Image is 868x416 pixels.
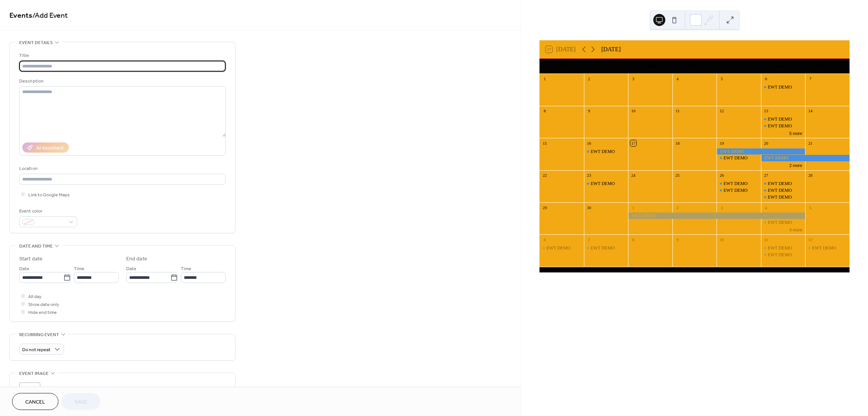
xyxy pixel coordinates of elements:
[675,237,680,242] div: 9
[761,116,805,122] div: EWT DEMO
[805,245,850,251] div: EWT DEMO
[719,205,724,210] div: 3
[768,84,792,90] div: EWT DEMO
[807,76,813,82] div: 7
[807,173,813,178] div: 28
[591,148,615,155] div: EWT DEMO
[19,52,224,60] div: Title
[723,187,747,194] div: EWT DEMO
[546,59,588,74] div: Mon
[19,382,40,404] div: ;
[28,309,57,317] span: Hide end time
[19,255,43,263] div: Start date
[807,237,813,242] div: 12
[768,116,792,122] div: EWT DEMO
[761,245,805,251] div: EWT DEMO
[28,301,59,309] span: Show date only
[542,108,547,114] div: 8
[763,173,769,178] div: 27
[74,265,84,273] span: Time
[786,162,805,168] button: 2 more
[763,140,769,146] div: 20
[761,155,850,161] div: EWT DEMO
[586,76,592,82] div: 2
[630,108,636,114] div: 10
[768,187,792,194] div: EWT DEMO
[675,108,680,114] div: 11
[584,245,628,251] div: EWT DEMO
[763,237,769,242] div: 11
[546,245,570,251] div: EWT DEMO
[19,265,29,273] span: Date
[761,84,805,90] div: EWT DEMO
[723,155,747,161] div: EWT DEMO
[591,245,615,251] div: EWT DEMO
[584,180,628,187] div: EWT DEMO
[19,242,53,250] span: Date and time
[763,108,769,114] div: 13
[761,123,805,129] div: EWT DEMO
[628,213,805,219] div: EWT DEMO
[768,219,792,226] div: EWT DEMO
[9,8,32,23] a: Events
[761,187,805,194] div: EWT DEMO
[719,173,724,178] div: 26
[19,207,76,215] div: Event color
[25,398,45,406] span: Cancel
[673,59,716,74] div: Thu
[807,205,813,210] div: 5
[19,165,224,173] div: Location
[758,59,801,74] div: Sat
[719,140,724,146] div: 19
[126,255,147,263] div: End date
[586,108,592,114] div: 9
[719,237,724,242] div: 10
[675,140,680,146] div: 18
[630,237,636,242] div: 8
[12,393,58,410] button: Cancel
[586,140,592,146] div: 16
[19,370,49,378] span: Event image
[717,180,761,187] div: EWT DEMO
[542,140,547,146] div: 15
[717,187,761,194] div: EWT DEMO
[763,205,769,210] div: 4
[717,155,761,161] div: EWT DEMO
[763,76,769,82] div: 6
[591,180,615,187] div: EWT DEMO
[630,140,636,146] div: 17
[675,76,680,82] div: 4
[768,252,792,258] div: EWT DEMO
[542,205,547,210] div: 29
[19,77,224,85] div: Description
[542,173,547,178] div: 22
[761,194,805,200] div: EWT DEMO
[542,237,547,242] div: 6
[542,76,547,82] div: 1
[761,252,805,258] div: EWT DEMO
[675,173,680,178] div: 25
[768,180,792,187] div: EWT DEMO
[586,237,592,242] div: 7
[32,8,68,23] span: / Add Event
[719,108,724,114] div: 12
[761,180,805,187] div: EWT DEMO
[807,140,813,146] div: 21
[630,76,636,82] div: 3
[586,173,592,178] div: 23
[588,59,631,74] div: Tue
[675,205,680,210] div: 2
[22,346,50,354] span: Do not repeat
[28,191,70,199] span: Link to Google Maps
[807,108,813,114] div: 14
[584,148,628,155] div: EWT DEMO
[539,245,584,251] div: EWT DEMO
[126,265,136,273] span: Date
[630,205,636,210] div: 1
[586,205,592,210] div: 30
[601,45,621,54] div: [DATE]
[631,59,673,74] div: Wed
[768,123,792,129] div: EWT DEMO
[19,39,53,47] span: Event details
